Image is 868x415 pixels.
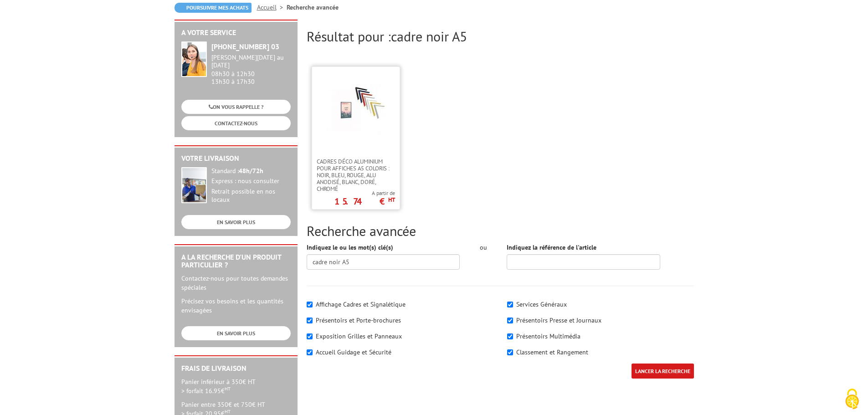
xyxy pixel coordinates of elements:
[507,349,513,355] input: Classement et Rangement
[211,188,291,204] div: Retrait possible en nos locaux
[391,27,467,45] span: cadre noir A5
[307,349,313,355] input: Accueil Guidage et Sécurité
[211,167,291,175] div: Standard :
[211,42,279,51] strong: [PHONE_NUMBER] 03
[181,167,207,203] img: widget-livraison.jpg
[211,54,291,85] div: 08h30 à 12h30 13h30 à 17h30
[307,333,313,339] input: Exposition Grilles et Panneaux
[334,199,395,204] p: 15.74 €
[181,364,291,373] h2: Frais de Livraison
[516,300,567,308] label: Services Généraux
[287,3,339,12] li: Recherche avancée
[307,223,694,238] h2: Recherche avancée
[334,190,395,197] span: A partir de
[257,3,287,11] a: Accueil
[507,302,513,307] input: Services Généraux
[181,154,291,163] h2: Votre livraison
[507,333,513,339] input: Présentoirs Multimédia
[181,41,207,77] img: widget-service.jpg
[211,54,291,69] div: [PERSON_NAME][DATE] au [DATE]
[516,348,588,356] label: Classement et Rangement
[181,387,231,395] span: > forfait 16.95€
[632,364,694,379] input: LANCER LA RECHERCHE
[181,297,291,315] p: Précisez vos besoins et les quantités envisagées
[307,29,694,44] h2: Résultat pour :
[841,388,863,410] img: Cookies (fenêtre modale)
[307,318,313,323] input: Présentoirs et Porte-brochures
[211,177,291,185] div: Express : nous consulter
[181,377,291,395] p: Panier inférieur à 350€ HT
[516,316,601,324] label: Présentoirs Presse et Journaux
[507,318,513,323] input: Présentoirs Presse et Journaux
[225,408,231,415] sup: HT
[516,332,580,340] label: Présentoirs Multimédia
[175,3,252,13] a: Poursuivre mes achats
[317,158,395,192] span: Cadres déco aluminium pour affiches A5 Coloris : Noir, bleu, rouge, alu anodisé, blanc, doré, chromé
[225,385,231,392] sup: HT
[473,243,493,252] div: ou
[388,196,395,204] sup: HT
[181,274,291,292] p: Contactez-nous pour toutes demandes spéciales
[181,326,291,340] a: EN SAVOIR PLUS
[181,29,291,37] h2: A votre service
[307,302,313,307] input: Affichage Cadres et Signalétique
[507,243,596,252] label: Indiquez la référence de l'article
[239,167,263,175] strong: 48h/72h
[326,81,385,140] img: Cadres déco aluminium pour affiches A5 Coloris : Noir, bleu, rouge, alu anodisé, blanc, doré, chromé
[181,215,291,229] a: EN SAVOIR PLUS
[312,158,400,192] a: Cadres déco aluminium pour affiches A5 Coloris : Noir, bleu, rouge, alu anodisé, blanc, doré, chromé
[181,253,291,269] h2: A la recherche d'un produit particulier ?
[307,243,393,252] label: Indiquez le ou les mot(s) clé(s)
[181,116,291,130] a: CONTACTEZ-NOUS
[316,332,402,340] label: Exposition Grilles et Panneaux
[836,384,868,415] button: Cookies (fenêtre modale)
[316,348,391,356] label: Accueil Guidage et Sécurité
[316,316,401,324] label: Présentoirs et Porte-brochures
[316,300,406,308] label: Affichage Cadres et Signalétique
[181,100,291,114] a: ON VOUS RAPPELLE ?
